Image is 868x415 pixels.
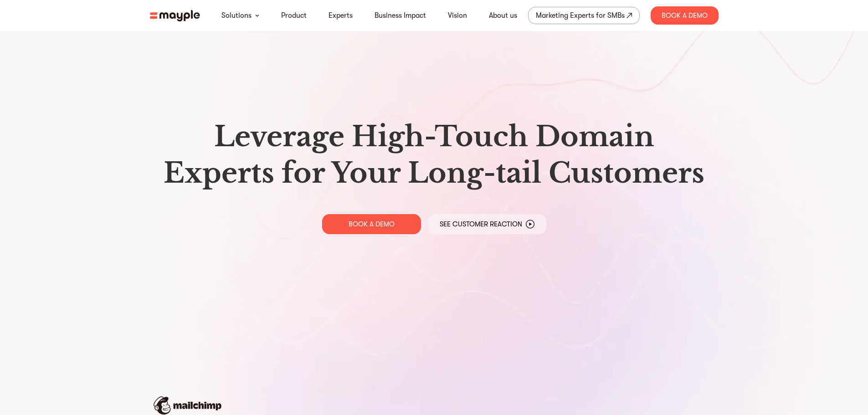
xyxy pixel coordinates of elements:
[154,396,221,415] img: mailchimp-logo
[329,10,353,21] a: Experts
[448,10,467,21] a: Vision
[536,9,625,22] div: Marketing Experts for SMBs
[322,214,421,234] a: BOOK A DEMO
[375,10,426,21] a: Business Impact
[255,14,259,17] img: arrow-down
[528,7,640,24] a: Marketing Experts for SMBs
[157,118,711,191] h1: Leverage High-Touch Domain Experts for Your Long-tail Customers
[428,214,546,234] a: See Customer Reaction
[651,6,719,25] div: Book A Demo
[349,220,395,229] p: BOOK A DEMO
[150,10,200,21] img: mayple-logo
[489,10,517,21] a: About us
[221,10,252,21] a: Solutions
[281,10,307,21] a: Product
[440,220,522,229] p: See Customer Reaction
